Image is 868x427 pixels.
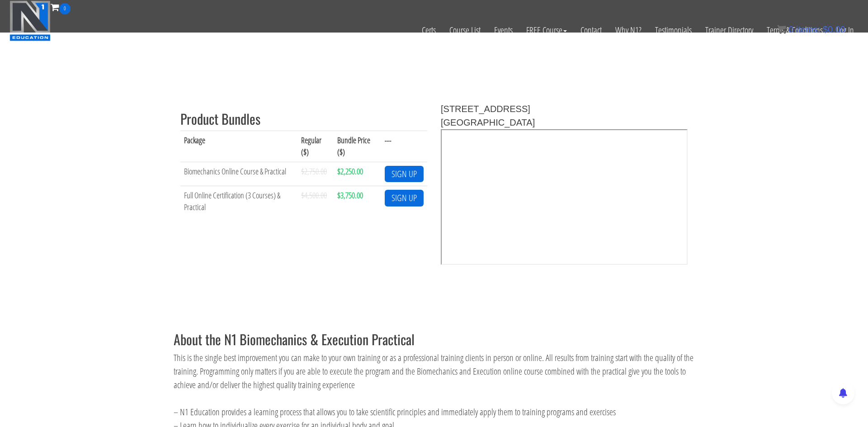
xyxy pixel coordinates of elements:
[760,14,830,46] a: Terms & Conditions
[51,1,71,13] a: 0
[777,25,786,34] img: icon11.png
[415,14,443,46] a: Certs
[59,3,71,14] span: 0
[180,162,297,186] td: Biomechanics Online Course & Practical
[9,0,51,41] img: n1-education
[385,190,424,206] a: SIGN UP
[443,14,487,46] a: Course List
[385,166,424,183] a: SIGN UP
[180,186,297,217] td: Full Online Certification (3 Courses) & Practical
[441,102,688,116] div: [STREET_ADDRESS]
[830,14,861,46] a: Log In
[609,14,648,46] a: Why N1?
[381,131,427,162] th: ---
[823,24,845,34] bdi: 0.00
[297,162,334,186] td: $2,750.00
[441,116,688,129] div: [GEOGRAPHIC_DATA]
[337,190,363,201] strong: $3,750.00
[337,166,363,177] strong: $2,250.00
[777,24,845,34] a: 0 items: $0.00
[574,14,609,46] a: Contact
[180,131,297,162] th: Package
[297,131,334,162] th: Regular ($)
[788,24,793,34] span: 0
[174,332,694,347] h2: About the N1 Biomechanics & Execution Practical
[180,111,427,126] h2: Product Bundles
[297,186,334,217] td: $4,500.00
[796,24,820,34] span: items:
[519,14,574,46] a: FREE Course
[648,14,698,46] a: Testimonials
[174,351,694,392] p: This is the single best improvement you can make to your own training or as a professional traini...
[698,14,760,46] a: Trainer Directory
[823,24,828,34] span: $
[334,131,381,162] th: Bundle Price ($)
[487,14,519,46] a: Events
